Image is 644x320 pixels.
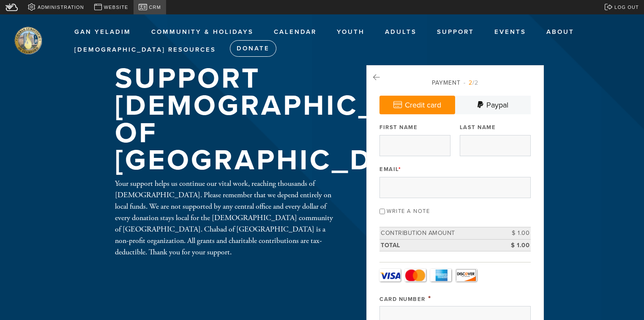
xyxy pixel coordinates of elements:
[469,79,472,86] span: 2
[379,124,418,131] label: First Name
[38,4,84,11] span: Administration
[68,41,222,58] a: [DEMOGRAPHIC_DATA] Resources
[540,24,581,40] a: About
[493,227,531,239] td: $ 1.00
[379,227,493,239] td: Contribution Amount
[115,178,339,258] div: Your support helps us continue our vital work, reaching thousands of [DEMOGRAPHIC_DATA]. Please r...
[267,24,323,40] a: Calendar
[464,79,478,86] span: /2
[379,96,455,114] a: Credit card
[493,239,531,251] td: $ 1.00
[379,296,426,303] label: Card Number
[145,24,260,40] a: Community & Holidays
[405,269,426,281] a: MasterCard
[230,40,276,57] a: Donate
[387,208,430,215] label: Write a note
[430,269,451,281] a: Amex
[115,65,468,174] h1: Support [DEMOGRAPHIC_DATA] of [GEOGRAPHIC_DATA]
[456,269,477,281] a: Discover
[379,78,531,87] div: Payment
[68,24,137,40] a: Gan Yeladim
[379,166,401,173] label: Email
[104,4,128,11] span: Website
[149,4,161,11] span: CRM
[614,4,639,11] span: Log out
[488,24,532,40] a: Events
[379,239,493,251] td: Total
[379,24,423,40] a: Adults
[379,269,401,281] a: Visa
[398,166,401,173] span: This field is required.
[455,96,531,114] a: Paypal
[330,24,371,40] a: Youth
[431,24,480,40] a: Support
[460,124,496,131] label: Last Name
[13,25,43,55] img: stamford%20logo.png
[428,294,431,303] span: This field is required.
